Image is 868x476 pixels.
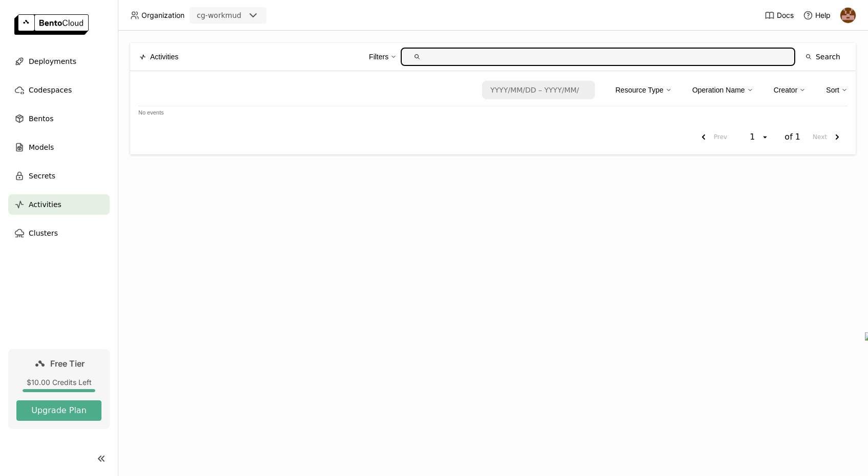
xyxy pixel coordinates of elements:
div: Resource Type [615,84,664,96]
span: Clusters [29,227,58,239]
div: Operation Name [692,79,753,101]
button: Upgrade Plan [16,400,101,421]
button: Search [799,48,846,66]
span: Organization [141,11,184,20]
span: Docs [777,11,794,20]
a: Free Tier$10.00 Credits LeftUpgrade Plan [8,349,110,429]
div: Sort [826,79,848,101]
a: Bentos [8,108,110,129]
a: Secrets [8,166,110,186]
span: No events [138,109,164,116]
span: Models [29,141,54,153]
div: Operation Name [692,84,745,96]
div: Sort [826,84,839,96]
span: Bentos [29,112,53,125]
img: logo [14,14,89,35]
a: Models [8,137,110,157]
span: Codespaces [29,84,72,96]
a: Docs [764,10,794,20]
a: Clusters [8,223,110,243]
div: Help [803,10,831,20]
svg: open [761,133,769,141]
span: Activities [29,198,61,211]
div: $10.00 Credits Left [16,378,101,387]
input: Selected cg-workmud. [242,11,243,21]
div: cg-workmud [197,10,241,20]
a: Activities [8,194,110,215]
button: previous page. current page 1 of 1 [693,128,731,146]
span: Secrets [29,170,55,182]
input: Select a date range. [483,82,587,98]
div: Creator [774,84,798,96]
span: Deployments [29,55,76,67]
div: 1 [747,132,761,142]
a: Codespaces [8,80,110,100]
div: Resource Type [615,79,672,101]
span: Help [815,11,831,20]
span: Free Tier [50,358,85,369]
div: Filters [369,46,397,67]
span: Activities [150,51,178,62]
span: of 1 [784,132,800,142]
button: next page. current page 1 of 1 [809,128,848,146]
img: Noel Derecki [840,8,856,23]
div: Creator [774,79,806,101]
a: Deployments [8,51,110,72]
div: Filters [369,51,388,62]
